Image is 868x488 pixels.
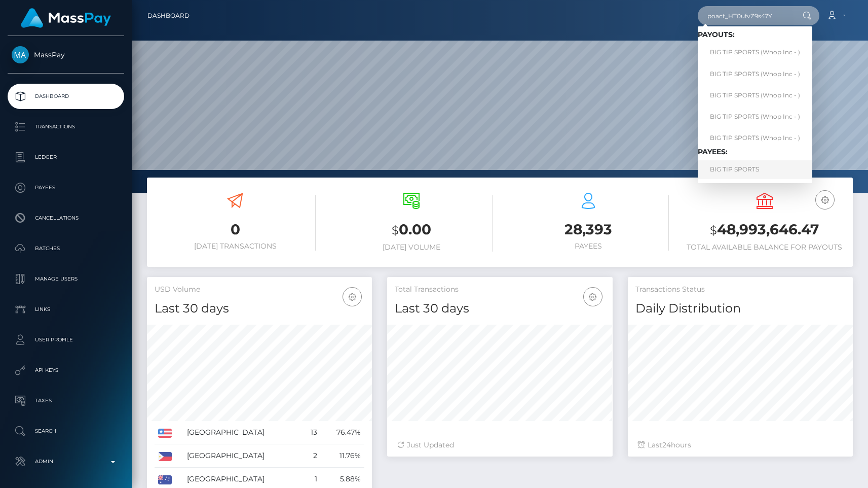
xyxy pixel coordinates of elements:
td: 2 [301,444,321,468]
td: [GEOGRAPHIC_DATA] [183,444,301,468]
a: Payees [8,175,124,200]
p: Dashboard [12,89,120,104]
small: $ [710,223,717,237]
a: Manage Users [8,266,124,292]
p: Manage Users [12,271,120,287]
p: Links [12,302,120,317]
p: Batches [12,241,120,256]
p: Search [12,424,120,439]
h6: Payees: [698,148,812,156]
a: Links [8,297,124,322]
td: 13 [301,421,321,444]
img: MassPay [12,46,29,63]
img: AU.png [158,475,172,484]
a: BIG TIP SPORTS (Whop Inc - ) [698,43,812,62]
a: Dashboard [8,84,124,109]
small: $ [392,223,399,237]
a: BIG TIP SPORTS (Whop Inc - ) [698,107,812,126]
p: Payees [12,180,120,195]
input: Search... [698,6,793,25]
h3: 0.00 [331,220,492,240]
img: PH.png [158,452,172,461]
h4: Daily Distribution [635,300,845,318]
h6: Payees [508,242,669,251]
p: API Keys [12,363,120,378]
h4: Last 30 days [155,300,364,318]
td: 76.47% [321,421,365,444]
h6: [DATE] Transactions [155,242,316,251]
a: Batches [8,236,124,261]
td: 11.76% [321,444,365,468]
span: MassPay [8,50,124,59]
h4: Last 30 days [395,300,605,318]
a: BIG TIP SPORTS (Whop Inc - ) [698,129,812,148]
img: MassPay Logo [21,8,111,28]
h6: Total Available Balance for Payouts [684,243,845,252]
a: Admin [8,449,124,474]
div: Last hours [638,440,843,450]
a: BIG TIP SPORTS (Whop Inc - ) [698,64,812,83]
img: US.png [158,429,172,438]
h5: USD Volume [155,285,364,295]
p: User Profile [12,332,120,347]
h3: 28,393 [508,220,669,239]
a: Search [8,419,124,444]
a: Taxes [8,388,124,413]
h3: 48,993,646.47 [684,220,845,240]
a: Transactions [8,114,124,140]
span: 24 [662,440,671,449]
a: User Profile [8,327,124,353]
h5: Transactions Status [635,285,845,295]
a: Ledger [8,145,124,170]
p: Transactions [12,119,120,134]
p: Admin [12,454,120,469]
a: Dashboard [147,5,190,26]
a: API Keys [8,358,124,383]
h6: [DATE] Volume [331,243,492,252]
div: Just Updated [397,440,602,450]
a: BIG TIP SPORTS [698,160,812,179]
a: BIG TIP SPORTS (Whop Inc - ) [698,86,812,104]
h5: Total Transactions [395,285,605,295]
p: Cancellations [12,211,120,226]
h3: 0 [155,220,316,239]
p: Ledger [12,150,120,165]
h6: Payouts: [698,30,812,39]
p: Taxes [12,393,120,408]
td: [GEOGRAPHIC_DATA] [183,421,301,444]
a: Cancellations [8,205,124,231]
